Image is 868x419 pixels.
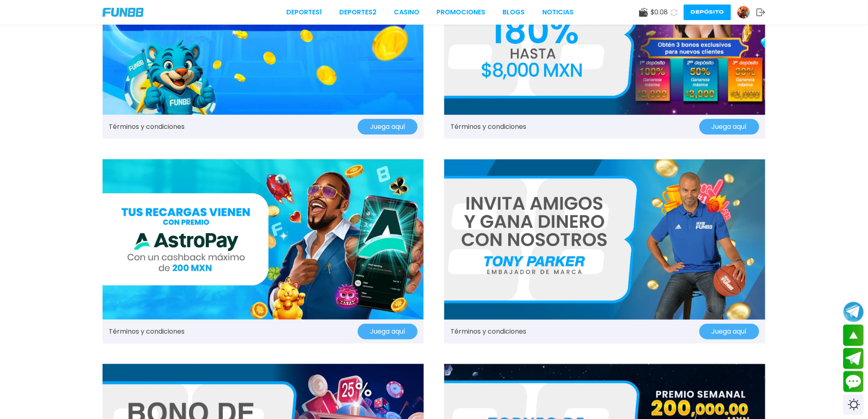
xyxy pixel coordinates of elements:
img: Company Logo [103,8,144,17]
span: $ 0.08 [651,7,668,17]
a: Avatar [737,6,756,19]
a: Promociones [437,7,486,17]
a: CASINO [394,7,419,17]
button: scroll up [843,325,864,346]
a: Términos y condiciones [450,122,526,132]
div: Switch theme [843,394,864,415]
button: Juega aquí [358,119,418,135]
button: Join telegram channel [843,301,864,323]
a: BLOGS [503,7,525,17]
a: Deportes1 [286,7,322,17]
img: Promo Banner [444,159,765,320]
button: Juega aquí [699,324,759,339]
a: Términos y condiciones [109,122,185,132]
button: Juega aquí [358,324,418,339]
a: NOTICIAS [542,7,573,17]
button: Depósito [684,5,731,20]
a: Términos y condiciones [109,327,185,337]
a: Términos y condiciones [450,327,526,337]
button: Contact customer service [843,371,864,392]
img: Avatar [738,6,750,18]
button: Juega aquí [699,119,759,135]
button: Join telegram [843,348,864,369]
img: Promo Banner [103,159,424,320]
a: Deportes2 [339,7,377,17]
